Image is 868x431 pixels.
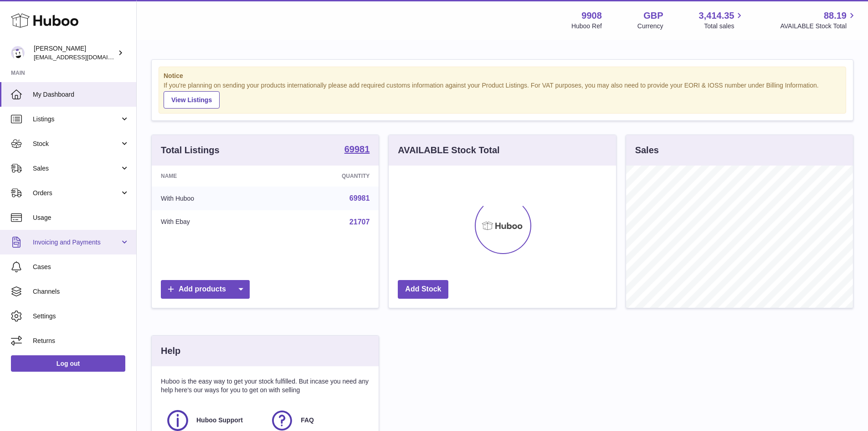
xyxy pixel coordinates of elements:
span: Usage [33,213,129,222]
h3: Sales [635,144,659,156]
span: [EMAIL_ADDRESS][DOMAIN_NAME] [34,53,134,61]
th: Name [152,166,272,187]
span: Orders [33,189,120,197]
span: Huboo Support [196,416,243,425]
a: 88.19 AVAILABLE Stock Total [780,10,857,31]
div: If you're planning on sending your products internationally please add required customs informati... [164,81,841,109]
span: Stock [33,140,120,148]
span: AVAILABLE Stock Total [780,22,857,31]
span: Cases [33,263,129,271]
strong: GBP [643,10,663,22]
span: Invoicing and Payments [33,238,120,247]
span: FAQ [301,416,314,425]
h3: Total Listings [161,144,220,156]
span: Settings [33,312,129,321]
a: 3,414.35 Total sales [699,10,745,31]
strong: 9908 [581,10,602,22]
img: tbcollectables@hotmail.co.uk [11,46,25,60]
h3: Help [161,345,180,357]
th: Quantity [272,166,379,187]
span: My Dashboard [33,90,129,99]
a: View Listings [164,91,220,109]
span: Returns [33,337,129,345]
div: [PERSON_NAME] [34,44,116,62]
span: Total sales [704,22,745,31]
div: Currency [637,22,663,31]
a: Add products [161,280,250,299]
a: Add Stock [398,280,448,299]
a: 69981 [349,194,370,202]
td: With Huboo [152,187,272,210]
div: Huboo Ref [571,22,602,31]
strong: 69981 [344,145,370,154]
a: 21707 [349,218,370,226]
span: Channels [33,287,129,296]
strong: Notice [164,72,841,80]
p: Huboo is the easy way to get your stock fulfilled. But incase you need any help here's our ways f... [161,377,370,395]
a: Log out [11,355,125,372]
span: Listings [33,115,120,124]
span: Sales [33,164,120,173]
span: 88.19 [824,10,847,22]
td: With Ebay [152,210,272,234]
span: 3,414.35 [699,10,734,22]
a: 69981 [344,145,370,156]
h3: AVAILABLE Stock Total [398,144,499,156]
